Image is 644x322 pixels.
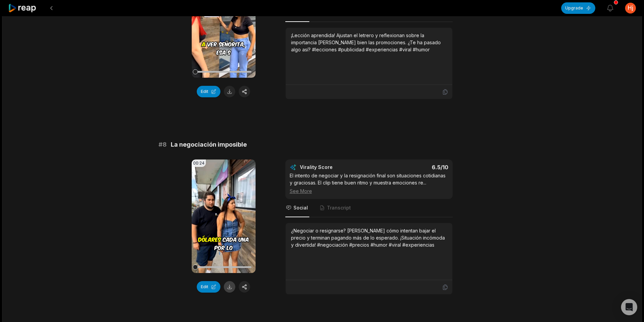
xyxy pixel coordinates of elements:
[290,188,448,195] div: See More
[197,281,220,293] button: Edit
[291,227,447,248] div: ¿Negociar o resignarse? [PERSON_NAME] cómo intentan bajar el precio y terminan pagando más de lo ...
[291,32,447,53] div: ¡Lección aprendida! Ajustan el letrero y reflexionan sobre la importancia [PERSON_NAME] bien las ...
[290,172,448,195] div: El intento de negociar y la resignación final son situaciones cotidianas y graciosas. El clip tie...
[327,204,351,211] span: Transcript
[159,140,167,149] span: # 8
[621,299,637,315] div: Open Intercom Messenger
[197,86,220,97] button: Edit
[376,164,448,171] div: 6.5 /10
[192,159,256,273] video: Your browser does not support mp4 format.
[293,204,308,211] span: Social
[300,164,373,171] div: Virality Score
[285,199,453,217] nav: Tabs
[561,2,595,14] button: Upgrade
[171,140,247,149] span: La negociación imposible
